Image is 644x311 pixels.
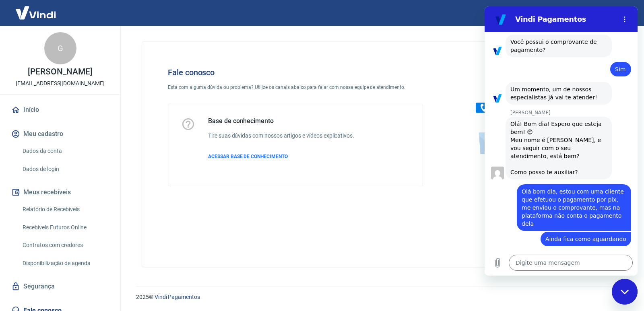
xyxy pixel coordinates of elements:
[612,279,638,305] iframe: Botão para abrir a janela de mensagens, conversa em andamento
[16,79,105,88] p: [EMAIL_ADDRESS][DOMAIN_NAME]
[168,68,423,77] h4: Fale conosco
[19,237,111,253] a: Contratos com credores
[168,84,423,91] p: Está com alguma dúvida ou problema? Utilize os canais abaixo para falar com nossa equipe de atend...
[44,32,76,64] div: G
[208,132,354,140] h6: Tire suas dúvidas com nossos artigos e vídeos explicativos.
[19,201,111,218] a: Relatório de Recebíveis
[10,0,62,25] img: Vindi
[460,55,582,162] img: Fale conosco
[208,117,354,125] h5: Base de conhecimento
[605,6,634,21] button: Sair
[208,154,288,159] span: ACESSAR BASE DE CONHECIMENTO
[10,101,111,119] a: Início
[19,255,111,272] a: Disponibilização de agenda
[10,125,111,143] button: Meu cadastro
[19,219,111,236] a: Recebíveis Futuros Online
[208,153,354,160] a: ACESSAR BASE DE CONHECIMENTO
[136,293,625,301] p: 2025 ©
[10,183,111,201] button: Meus recebíveis
[155,294,200,300] a: Vindi Pagamentos
[19,161,111,177] a: Dados de login
[10,278,111,295] a: Segurança
[28,68,92,76] p: [PERSON_NAME]
[485,6,638,276] iframe: Janela de mensagens
[19,143,111,159] a: Dados da conta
